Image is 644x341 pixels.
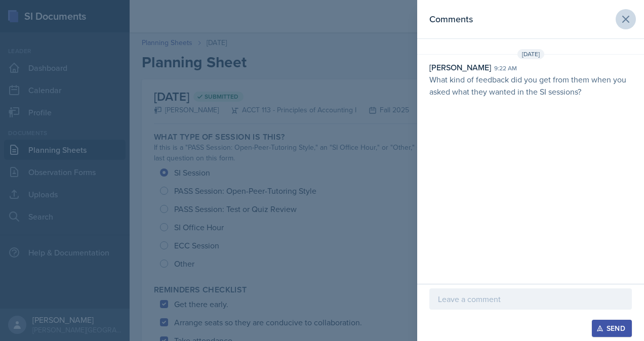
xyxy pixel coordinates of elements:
div: [PERSON_NAME] [429,61,491,73]
span: [DATE] [517,49,544,59]
div: 9:22 am [494,64,517,73]
button: Send [592,320,632,337]
div: Send [598,324,625,332]
p: What kind of feedback did you get from them when you asked what they wanted in the SI sessions? [429,73,632,98]
h2: Comments [429,12,473,26]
